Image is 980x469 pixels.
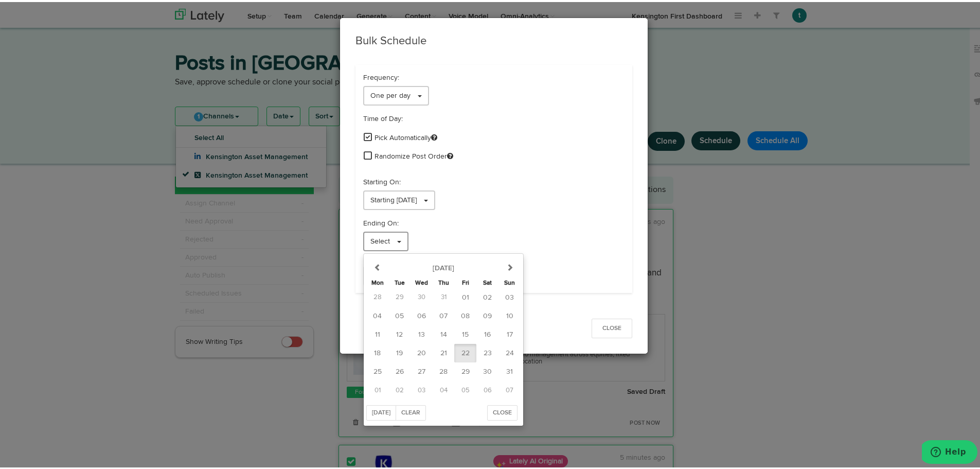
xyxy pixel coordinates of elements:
button: 08 [454,305,476,323]
span: 10 [506,310,513,318]
small: Monday [371,278,384,284]
button: 26 [388,360,411,379]
button: 02 [388,379,411,398]
span: 19 [396,348,403,355]
button: 04 [366,305,388,323]
span: 05 [461,385,470,392]
button: 03 [411,379,433,398]
strong: [DATE] [433,263,454,270]
h3: Bulk Schedule [355,31,632,47]
span: 07 [439,310,448,318]
span: 06 [484,385,492,392]
span: 02 [396,385,404,392]
button: Clear [396,403,426,419]
span: 27 [418,366,425,373]
button: 23 [476,342,498,360]
span: 07 [506,385,513,392]
span: 30 [418,292,425,299]
small: Saturday [483,278,492,284]
span: 11 [375,329,380,336]
span: Select [370,236,390,243]
button: 30 [411,286,433,305]
button: 05 [388,305,411,323]
small: Tuesday [395,278,405,284]
span: 14 [440,329,447,336]
span: 15 [462,329,469,336]
span: 02 [483,292,492,299]
div: Time of Day: [363,112,625,122]
button: 21 [433,342,454,360]
span: Pick Automatically [375,131,437,141]
span: 01 [375,385,381,392]
button: 31 [433,286,454,305]
button: 09 [476,305,498,323]
span: 01 [462,292,469,299]
span: 06 [417,310,426,318]
button: 19 [388,342,411,360]
button: 04 [433,379,454,398]
span: 04 [440,385,448,392]
button: 05 [454,379,476,398]
span: One per day [370,90,411,97]
button: 28 [433,360,454,379]
button: 15 [454,323,476,342]
button: 30 [476,360,498,379]
button: 07 [498,379,521,398]
span: 08 [461,310,470,318]
span: 20 [417,348,426,355]
span: 29 [396,292,404,299]
span: 24 [506,348,514,355]
span: 17 [507,329,513,336]
small: Thursday [438,278,449,284]
span: 03 [418,385,425,392]
button: 01 [366,379,388,398]
button: 14 [433,323,454,342]
span: Randomize Post Order [375,149,453,160]
button: 17 [498,323,521,342]
p: Ending On: [363,216,625,227]
button: 29 [388,286,411,305]
span: Starting [DATE] [370,195,417,202]
button: 31 [498,360,521,379]
button: 06 [411,305,433,323]
button: 18 [366,342,388,360]
button: 22 [454,342,476,360]
span: 28 [439,366,448,373]
span: 31 [441,292,447,299]
button: Close [487,403,518,419]
span: 23 [484,348,492,355]
button: 25 [366,360,388,379]
button: 10 [498,305,521,323]
button: 06 [476,379,498,398]
span: 16 [484,329,491,336]
button: 27 [411,360,433,379]
button: 13 [411,323,433,342]
button: 16 [476,323,498,342]
button: [DATE] [366,403,396,419]
span: 18 [374,348,381,355]
button: 03 [498,286,521,305]
p: Frequency: [363,71,625,81]
span: 21 [440,348,447,355]
button: 24 [498,342,521,360]
span: 13 [418,329,425,336]
button: 28 [366,286,388,305]
span: 09 [483,310,492,318]
span: 28 [373,292,382,299]
p: Starting On: [363,175,625,185]
span: 26 [396,366,404,373]
span: 29 [461,366,470,373]
span: 05 [395,310,404,318]
button: 20 [411,342,433,360]
button: 07 [433,305,454,323]
span: 25 [373,366,382,373]
span: 22 [461,348,470,355]
span: 04 [373,310,382,318]
small: Friday [462,278,469,284]
button: Close [592,317,632,336]
small: Wednesday [415,278,428,284]
span: 03 [505,292,514,299]
button: 12 [388,323,411,342]
span: 31 [506,366,513,373]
